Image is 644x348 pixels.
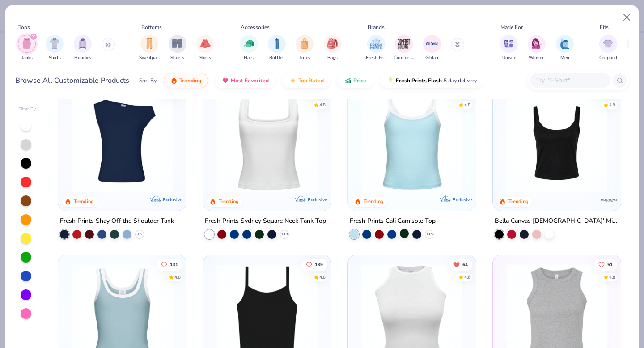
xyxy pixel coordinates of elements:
[366,35,386,61] div: filter for Fresh Prints
[169,35,186,61] button: filter button
[462,262,468,267] span: 64
[296,35,314,61] button: filter button
[283,73,330,88] button: Top Rated
[18,106,36,113] div: Filter By
[453,197,472,203] span: Exclusive
[157,258,183,271] button: Like
[607,262,613,267] span: 51
[500,23,523,31] div: Made For
[50,38,60,49] img: Shirts Image
[425,55,438,61] span: Gildan
[196,35,214,61] div: filter for Skirts
[556,35,574,61] button: filter button
[269,55,284,61] span: Bottles
[74,35,92,61] div: filter for Hoodies
[199,55,211,61] span: Skirts
[46,35,64,61] button: filter button
[464,274,470,280] div: 4.6
[139,35,160,61] button: filter button
[137,232,142,237] span: + 6
[296,35,314,61] div: filter for Totes
[599,35,617,61] div: filter for Cropped
[466,92,576,193] img: 61d0f7fa-d448-414b-acbf-5d07f88334cb
[502,92,612,193] img: 8af284bf-0d00-45ea-9003-ce4b9a3194ad
[74,35,92,61] button: filter button
[380,73,483,88] button: Fresh Prints Flash5 day delivery
[528,35,546,61] div: filter for Women
[366,35,386,61] button: filter button
[18,35,36,61] button: filter button
[591,86,617,98] button: Like
[560,55,569,61] span: Men
[22,38,32,49] img: Tanks Image
[49,55,61,61] span: Shirts
[500,35,518,61] button: filter button
[21,55,33,61] span: Tanks
[423,35,441,61] div: filter for Gildan
[366,55,386,61] span: Fresh Prints
[74,55,91,61] span: Hoodies
[338,73,373,88] button: Price
[18,35,36,61] div: filter for Tanks
[301,86,327,98] button: Unlike
[308,197,327,203] span: Exclusive
[139,55,160,61] span: Sweatpants
[368,23,385,31] div: Brands
[268,35,286,61] div: filter for Bottles
[449,258,472,271] button: Unlike
[327,55,338,61] span: Bags
[556,35,574,61] div: filter for Men
[172,38,182,49] img: Shorts Image
[289,77,297,84] img: TopRated.gif
[599,35,617,61] button: filter button
[299,55,310,61] span: Totes
[200,38,211,49] img: Skirts Image
[15,75,129,86] div: Browse All Customizable Products
[609,274,615,280] div: 4.8
[603,38,613,49] img: Cropped Image
[425,37,439,51] img: Gildan Image
[169,35,186,61] div: filter for Shorts
[394,35,414,61] button: filter button
[240,35,258,61] div: filter for Hats
[319,274,326,280] div: 4.8
[139,76,157,85] div: Sort By
[205,216,326,227] div: Fresh Prints Sydney Square Neck Tank Top
[60,216,174,227] div: Fresh Prints Shay Off the Shoulder Tank
[324,35,342,61] div: filter for Bags
[46,35,64,61] div: filter for Shirts
[350,216,436,227] div: Fresh Prints Cali Camisole Top
[528,35,546,61] button: filter button
[504,38,514,49] img: Unisex Image
[423,35,441,61] button: filter button
[244,38,254,49] img: Hats Image
[600,23,609,31] div: Fits
[426,232,432,237] span: + 15
[170,262,178,267] span: 131
[560,38,570,49] img: Men Image
[281,232,288,237] span: + 13
[196,35,214,61] button: filter button
[599,55,617,61] span: Cropped
[495,216,619,227] div: Bella Canvas [DEMOGRAPHIC_DATA]' Micro Ribbed Scoop Tank
[500,35,518,61] div: filter for Unisex
[78,38,88,49] img: Hoodies Image
[502,55,516,61] span: Unisex
[212,92,322,193] img: 94a2aa95-cd2b-4983-969b-ecd512716e9a
[241,23,270,31] div: Accessories
[397,37,411,51] img: Comfort Colors Image
[327,38,337,49] img: Bags Image
[609,102,615,108] div: 4.9
[240,35,258,61] button: filter button
[298,77,324,84] span: Top Rated
[357,92,467,193] img: a25d9891-da96-49f3-a35e-76288174bf3a
[164,73,208,88] button: Trending
[324,35,342,61] button: filter button
[387,77,394,84] img: flash.gif
[18,23,30,31] div: Tops
[353,77,366,84] span: Price
[175,274,181,280] div: 4.8
[319,102,326,108] div: 4.8
[215,73,275,88] button: Most Favorited
[394,55,414,61] span: Comfort Colors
